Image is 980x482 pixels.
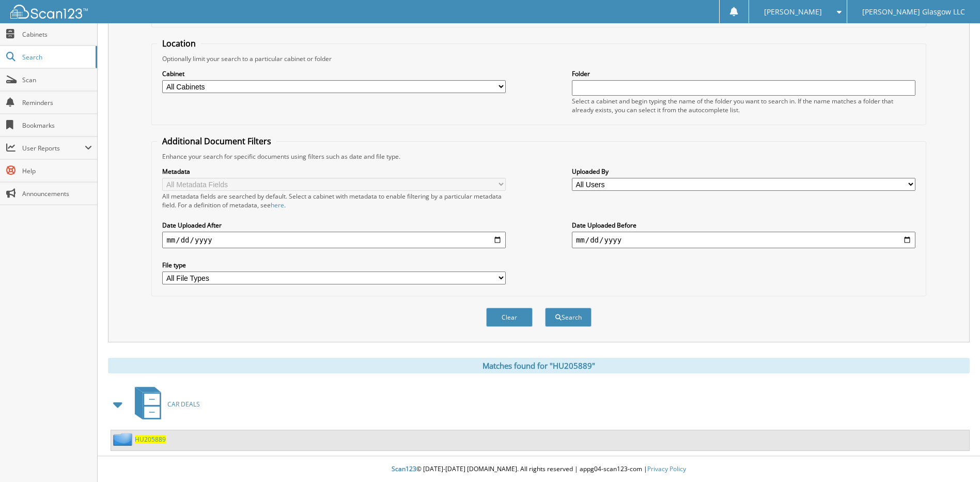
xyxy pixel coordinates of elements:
div: © [DATE]-[DATE] [DOMAIN_NAME]. All rights reserved | appg04-scan123-com | [98,457,980,482]
label: Folder [572,69,915,78]
label: Date Uploaded Before [572,221,915,230]
div: Select a cabinet and begin typing the name of the folder you want to search in. If the name match... [572,97,915,114]
button: Search [545,308,592,327]
a: here [271,201,284,209]
span: Announcements [22,189,92,198]
div: All metadata fields are searched by default. Select a cabinet with metadata to enable filtering b... [162,192,506,209]
span: Bookmarks [22,121,92,130]
div: Enhance your search for specific documents using filters such as date and file type. [157,152,920,161]
span: Reminders [22,98,92,107]
label: Metadata [162,167,506,176]
span: [PERSON_NAME] [764,9,822,15]
a: HU205889 [135,435,166,444]
span: Scan123 [392,464,416,473]
span: [PERSON_NAME] Glasgow LLC [862,9,965,15]
label: File type [162,261,506,269]
img: scan123-logo-white.svg [10,5,88,19]
span: User Reports [22,144,85,153]
input: start [162,232,506,248]
label: Cabinet [162,69,506,78]
span: CAR DEALS [167,400,200,409]
span: Search [22,53,90,62]
button: Clear [486,308,533,327]
legend: Location [157,38,201,49]
img: folder2.png [113,433,135,446]
div: Optionally limit your search to a particular cabinet or folder [157,54,920,63]
input: end [572,232,915,248]
label: Date Uploaded After [162,221,506,230]
iframe: Chat Widget [928,432,980,482]
span: Scan [22,76,92,84]
label: Uploaded By [572,167,915,176]
legend: Additional Document Filters [157,135,276,147]
a: CAR DEALS [129,384,200,425]
span: Help [22,167,92,175]
div: Matches found for "HU205889" [108,358,970,373]
a: Privacy Policy [647,464,686,473]
span: Cabinets [22,30,92,39]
